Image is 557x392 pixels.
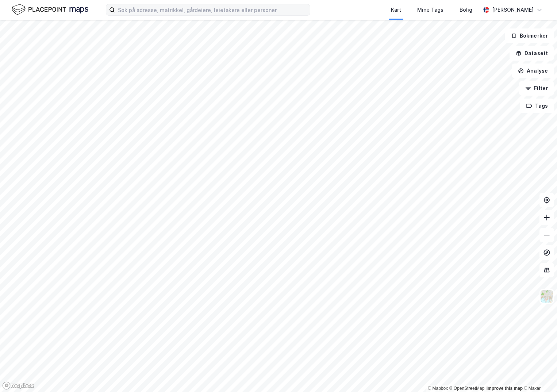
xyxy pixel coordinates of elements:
[460,5,472,14] div: Bolig
[391,5,401,14] div: Kart
[520,357,557,392] iframe: Chat Widget
[428,386,448,391] a: Mapbox
[2,381,34,390] a: Mapbox homepage
[519,81,554,96] button: Filter
[505,28,554,43] button: Bokmerker
[449,386,485,391] a: OpenStreetMap
[510,46,554,61] button: Datasett
[520,99,554,113] button: Tags
[487,386,523,391] a: Improve this map
[115,4,310,15] input: Søk på adresse, matrikkel, gårdeiere, leietakere eller personer
[12,3,88,16] img: logo.f888ab2527a4732fd821a326f86c7f29.svg
[492,5,534,14] div: [PERSON_NAME]
[417,5,443,14] div: Mine Tags
[540,289,554,303] img: Z
[512,64,554,78] button: Analyse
